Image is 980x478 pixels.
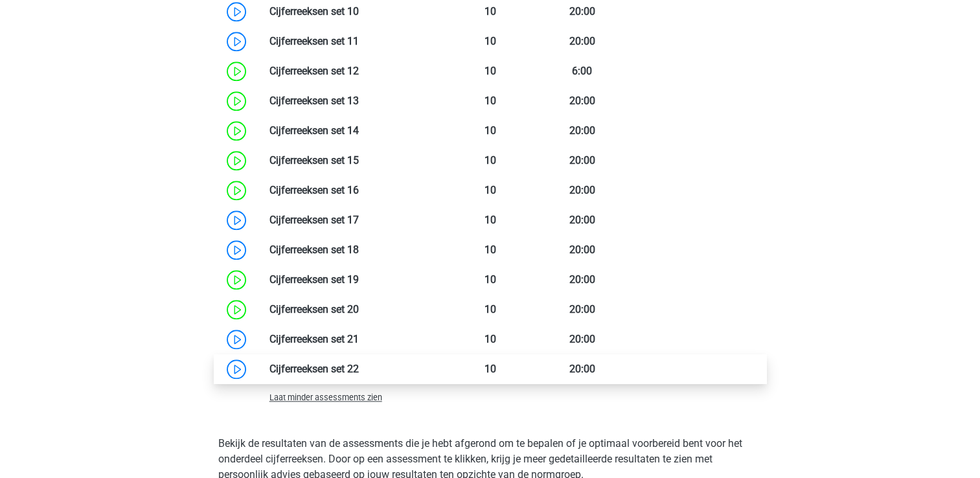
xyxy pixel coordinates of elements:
[260,242,444,258] div: Cijferreeksen set 18
[260,212,444,228] div: Cijferreeksen set 17
[260,93,444,109] div: Cijferreeksen set 13
[260,361,444,377] div: Cijferreeksen set 22
[260,302,444,317] div: Cijferreeksen set 20
[260,272,444,288] div: Cijferreeksen set 19
[260,332,444,347] div: Cijferreeksen set 21
[260,183,444,198] div: Cijferreeksen set 16
[260,123,444,139] div: Cijferreeksen set 14
[269,393,382,402] span: Laat minder assessments zien
[260,34,444,49] div: Cijferreeksen set 11
[260,63,444,79] div: Cijferreeksen set 12
[260,4,444,19] div: Cijferreeksen set 10
[260,153,444,168] div: Cijferreeksen set 15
